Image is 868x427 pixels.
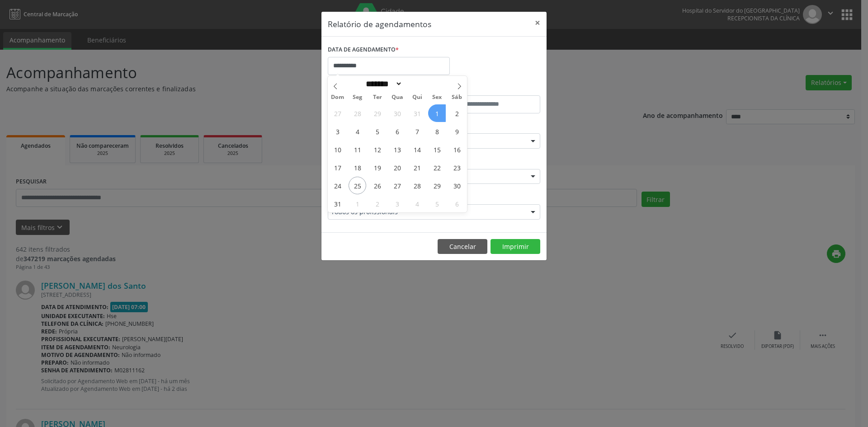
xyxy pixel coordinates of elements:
span: Agosto 24, 2025 [329,177,346,194]
span: Agosto 21, 2025 [408,159,426,176]
span: Agosto 28, 2025 [408,177,426,194]
span: Agosto 14, 2025 [408,141,426,158]
span: Agosto 26, 2025 [368,177,386,194]
span: Julho 31, 2025 [408,104,426,122]
span: Agosto 25, 2025 [349,177,366,194]
span: Agosto 10, 2025 [329,141,346,158]
span: Setembro 1, 2025 [349,195,366,212]
span: Agosto 22, 2025 [428,159,446,176]
span: Julho 28, 2025 [349,104,366,122]
span: Agosto 11, 2025 [349,141,366,158]
input: Year [402,79,432,89]
span: Qua [387,94,407,100]
label: ATÉ [436,81,540,95]
span: Agosto 3, 2025 [329,122,346,140]
span: Seg [348,94,368,100]
span: Agosto 16, 2025 [448,141,466,158]
span: Agosto 31, 2025 [329,195,346,212]
span: Sáb [447,94,467,100]
span: Agosto 7, 2025 [408,122,426,140]
label: DATA DE AGENDAMENTO [328,43,399,57]
span: Setembro 2, 2025 [368,195,386,212]
span: Setembro 3, 2025 [388,195,406,212]
span: Setembro 5, 2025 [428,195,446,212]
button: Imprimir [491,239,540,254]
span: Agosto 17, 2025 [329,159,346,176]
span: Agosto 5, 2025 [368,122,386,140]
span: Agosto 6, 2025 [388,122,406,140]
button: Cancelar [438,239,487,254]
span: Agosto 27, 2025 [388,177,406,194]
span: Agosto 23, 2025 [448,159,466,176]
span: Julho 27, 2025 [329,104,346,122]
span: Ter [368,94,387,100]
span: Agosto 8, 2025 [428,122,446,140]
span: Sex [427,94,447,100]
h5: Relatório de agendamentos [328,18,431,30]
span: Agosto 19, 2025 [368,159,386,176]
span: Agosto 30, 2025 [448,177,466,194]
span: Agosto 20, 2025 [388,159,406,176]
span: Agosto 13, 2025 [388,141,406,158]
span: Dom [328,94,348,100]
span: Setembro 4, 2025 [408,195,426,212]
button: Close [528,12,547,34]
span: Agosto 15, 2025 [428,141,446,158]
span: Julho 30, 2025 [388,104,406,122]
span: Agosto 2, 2025 [448,104,466,122]
span: Agosto 1, 2025 [428,104,446,122]
select: Month [363,79,402,89]
span: Setembro 6, 2025 [448,195,466,212]
span: Julho 29, 2025 [368,104,386,122]
span: Qui [407,94,427,100]
span: Agosto 18, 2025 [349,159,366,176]
span: Agosto 9, 2025 [448,122,466,140]
span: Agosto 12, 2025 [368,141,386,158]
span: Agosto 29, 2025 [428,177,446,194]
span: Agosto 4, 2025 [349,122,366,140]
